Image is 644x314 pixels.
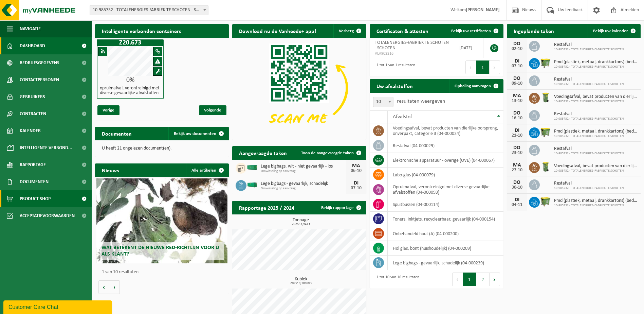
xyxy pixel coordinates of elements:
[510,197,524,203] div: DI
[510,99,524,103] div: 13-10
[20,173,49,190] span: Documenten
[454,38,483,58] td: [DATE]
[261,187,346,191] span: Omwisseling op aanvraag
[554,198,637,204] span: Pmd (plastiek, metaal, drankkartons) (bedrijven)
[95,127,139,140] h2: Documenten
[98,39,162,46] h1: Z20.673
[95,24,229,37] h2: Intelligente verbonden containers
[102,245,219,257] span: Wat betekent de nieuwe RED-richtlijn voor u als klant?
[236,223,366,226] span: 2025: 3,941 t
[490,273,500,286] button: Next
[554,77,624,82] span: Restafval
[510,81,524,86] div: 09-10
[388,168,503,182] td: labo-glas (04-000079)
[465,60,476,74] button: Previous
[593,29,628,33] span: Bekijk uw kalender
[397,99,445,104] label: resultaten weergeven
[236,277,366,285] h3: Kubiek
[554,117,624,121] span: 10-985732 - TOTALENERGIES-FABRIEK TE SCHOTEN
[232,201,301,214] h2: Rapportage 2025 / 2024
[388,241,503,256] td: hol glas, bont (huishoudelijk) (04-000209)
[510,133,524,138] div: 21-10
[554,186,624,190] span: 10-985732 - TOTALENERGIES-FABRIEK TE SCHOTEN
[554,42,624,48] span: Restafval
[554,204,637,208] span: 10-985732 - TOTALENERGIES-FABRIEK TE SCHOTEN
[349,180,363,186] div: DI
[339,29,354,33] span: Verberg
[296,146,366,160] a: Toon de aangevraagde taken
[388,123,503,138] td: voedingsafval, bevat producten van dierlijke oorsprong, onverpakt, categorie 3 (04-000024)
[510,116,524,121] div: 16-10
[20,37,45,54] span: Dashboard
[97,77,163,84] div: 0%
[554,59,637,65] span: Pmd (plastiek, metaal, drankkartons) (bedrijven)
[349,163,363,169] div: MA
[232,24,323,37] h2: Download nu de Vanheede+ app!
[388,182,503,197] td: opruimafval, verontreinigd met diverse gevaarlijke afvalstoffen (04-000093)
[554,163,637,169] span: Voedingsafval, bevat producten van dierlijke oorsprong, onverpakt, categorie 3
[510,185,524,190] div: 30-10
[373,97,393,107] span: 10
[246,164,258,171] img: HK-XC-40-GN-00
[20,139,72,156] span: Intelligente verbond...
[510,58,524,64] div: DI
[554,94,637,100] span: Voedingsafval, bevat producten van dierlijke oorsprong, onverpakt, categorie 3
[102,270,225,275] p: 1 van 10 resultaten
[20,71,59,88] span: Contactpersonen
[232,146,294,159] h2: Aangevraagde taken
[174,132,216,136] span: Bekijk uw documenten
[98,280,109,294] button: Vorige
[540,92,551,103] img: WB-0140-HPE-GN-50
[236,218,366,226] h3: Tonnage
[375,40,449,51] span: TOTALENERGIES-FABRIEK TE SCHOTEN - SCHOTEN
[261,181,346,187] span: Lege bigbags - gevaarlijk, schadelijk
[554,100,637,104] span: 10-985732 - TOTALENERGIES-FABRIEK TE SCHOTEN
[373,60,415,75] div: 1 tot 1 van 1 resultaten
[90,5,208,15] span: 10-985732 - TOTALENERGIES-FABRIEK TE SCHOTEN - SCHOTEN
[20,88,45,105] span: Gebruikers
[510,168,524,173] div: 27-10
[540,126,551,138] img: WB-1100-HPE-GN-50
[510,128,524,133] div: DI
[102,146,222,151] p: U heeft 21 ongelezen document(en).
[370,24,435,37] h2: Certificaten & attesten
[554,181,624,186] span: Restafval
[388,153,503,168] td: elektronische apparatuur - overige (OVE) (04-000067)
[510,64,524,69] div: 07-10
[449,79,503,93] a: Ophaling aanvragen
[451,29,491,33] span: Bekijk uw certificaten
[510,47,524,51] div: 02-10
[316,201,366,214] a: Bekijk rapportage
[349,169,363,173] div: 06-10
[109,280,120,294] button: Volgende
[510,162,524,168] div: MA
[452,273,463,286] button: Previous
[446,24,503,38] a: Bekijk uw certificaten
[554,111,624,117] span: Restafval
[3,299,113,314] iframe: chat widget
[20,207,75,224] span: Acceptatievoorwaarden
[554,152,624,156] span: 10-985732 - TOTALENERGIES-FABRIEK TE SCHOTEN
[236,282,366,285] span: 2025: 0,700 m3
[261,169,346,173] span: Omwisseling op aanvraag
[507,24,561,37] h2: Ingeplande taken
[199,105,226,115] span: Volgende
[186,163,228,177] a: Alle artikelen
[554,169,637,173] span: 10-985732 - TOTALENERGIES-FABRIEK TE SCHOTEN
[510,41,524,47] div: DO
[20,122,41,139] span: Kalender
[20,105,46,122] span: Contracten
[554,48,624,52] span: 10-985732 - TOTALENERGIES-FABRIEK TE SCHOTEN
[388,226,503,241] td: onbehandeld hout (A) (04-000200)
[490,60,500,74] button: Next
[540,161,551,173] img: WB-0140-HPE-GN-50
[466,7,500,13] strong: [PERSON_NAME]
[373,272,419,287] div: 1 tot 10 van 16 resultaten
[510,180,524,185] div: DO
[349,186,363,191] div: 07-10
[20,190,51,207] span: Product Shop
[510,203,524,207] div: 04-11
[333,24,366,38] button: Verberg
[510,110,524,116] div: DO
